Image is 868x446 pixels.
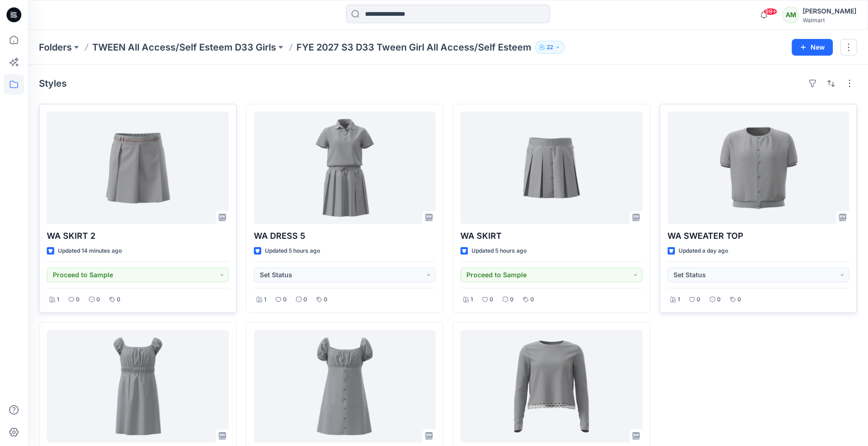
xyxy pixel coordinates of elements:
a: WA DRESS 1 [254,330,436,442]
p: 1 [471,295,473,305]
p: WA SWEATER TOP [667,229,849,242]
p: Updated a day ago [679,246,728,256]
p: 22 [547,42,553,52]
div: Walmart [803,17,856,24]
p: 0 [737,295,741,305]
a: WA DRESS 5 [254,112,436,224]
p: 0 [697,295,700,305]
p: 1 [678,295,680,305]
span: 99+ [763,8,777,15]
p: WA DRESS 5 [254,229,436,242]
p: FYE 2027 S3 D33 Tween Girl All Access/Self Esteem [296,41,531,54]
p: 0 [490,295,493,305]
p: 0 [96,295,100,305]
button: 22 [535,41,565,54]
button: New [792,39,833,56]
p: Updated 5 hours ago [472,246,527,256]
p: 0 [717,295,721,305]
p: 1 [57,295,59,305]
p: 0 [530,295,534,305]
p: Updated 14 minutes ago [58,246,122,256]
p: 0 [303,295,307,305]
a: WA SKIRT [460,112,642,224]
div: [PERSON_NAME] [803,6,856,17]
a: TWEEN All Access/Self Esteem D33 Girls [92,41,276,54]
p: Updated 5 hours ago [265,246,320,256]
a: WA SKIRT 2 [47,112,229,224]
p: 0 [324,295,327,305]
p: 0 [76,295,80,305]
a: WA SWEATER TOP [667,112,849,224]
a: WA LS TOP [460,330,642,442]
div: AM [782,6,799,23]
a: Folders [39,41,72,54]
p: 0 [510,295,514,305]
h4: Styles [39,78,67,89]
a: WA DRESS 2 [47,330,229,442]
p: WA SKIRT 2 [47,229,229,242]
p: 0 [117,295,120,305]
p: 1 [264,295,266,305]
p: 0 [283,295,287,305]
p: WA SKIRT [460,229,642,242]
